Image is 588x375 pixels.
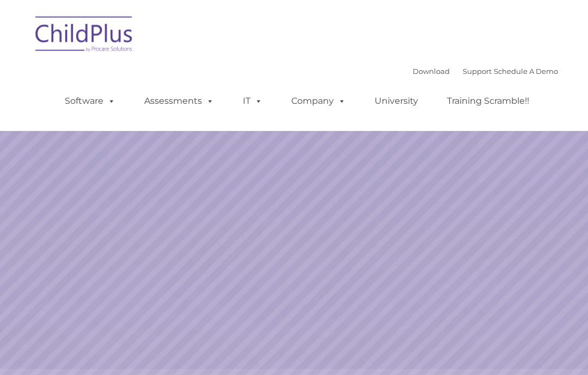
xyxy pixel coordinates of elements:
img: ChildPlus by Procare Solutions [30,9,139,63]
a: IT [232,90,273,112]
a: Training Scramble!! [436,90,540,112]
a: Download [413,67,450,76]
a: University [364,90,429,112]
a: Schedule A Demo [494,67,558,76]
a: Support [463,67,492,76]
a: Assessments [133,90,225,112]
font: | [413,67,558,76]
a: Learn More [400,175,501,201]
a: Software [54,90,126,112]
a: Company [280,90,357,112]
